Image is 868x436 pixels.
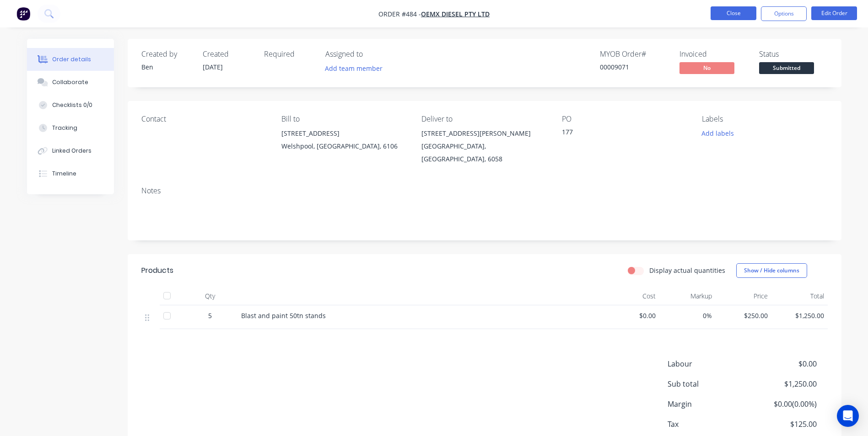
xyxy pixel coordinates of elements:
[52,124,77,132] div: Tracking
[52,78,88,86] div: Collaborate
[716,287,772,305] div: Price
[141,265,173,276] div: Products
[711,6,756,20] button: Close
[749,399,816,409] span: $0.00 ( 0.00 %)
[421,140,547,165] div: [GEOGRAPHIC_DATA], [GEOGRAPHIC_DATA], 6058
[27,94,114,117] button: Checklists 0/0
[607,311,656,320] span: $0.00
[141,62,192,72] div: Ben
[203,63,223,71] span: [DATE]
[719,311,768,320] span: $250.00
[759,62,814,76] button: Submitted
[775,311,824,320] span: $1,250.00
[203,50,253,58] div: Created
[27,162,114,185] button: Timeline
[562,127,676,140] div: 177
[759,50,828,58] div: Status
[141,50,192,58] div: Created by
[27,48,114,71] button: Order details
[421,127,547,140] div: [STREET_ADDRESS][PERSON_NAME]
[27,139,114,162] button: Linked Orders
[378,10,421,18] span: Order #484 -
[281,127,407,156] div: [STREET_ADDRESS]Welshpool, [GEOGRAPHIC_DATA], 6106
[281,127,407,140] div: [STREET_ADDRESS]
[771,287,828,305] div: Total
[668,399,749,409] span: Margin
[749,358,816,369] span: $0.00
[27,117,114,139] button: Tracking
[281,140,407,153] div: Welshpool, [GEOGRAPHIC_DATA], 6106
[668,358,749,369] span: Labour
[759,62,814,74] span: Submitted
[281,115,407,123] div: Bill to
[208,311,212,320] span: 5
[837,405,859,427] div: Open Intercom Messenger
[702,115,827,123] div: Labels
[183,287,237,305] div: Qty
[264,50,314,58] div: Required
[600,62,669,72] div: 00009071
[27,71,114,94] button: Collaborate
[52,101,92,109] div: Checklists 0/0
[649,266,725,275] label: Display actual quantities
[421,115,547,123] div: Deliver to
[668,378,749,389] span: Sub total
[811,6,857,20] button: Edit Order
[141,186,828,195] div: Notes
[421,127,547,165] div: [STREET_ADDRESS][PERSON_NAME][GEOGRAPHIC_DATA], [GEOGRAPHIC_DATA], 6058
[679,50,748,58] div: Invoiced
[697,127,739,139] button: Add labels
[52,55,91,64] div: Order details
[325,50,417,58] div: Assigned to
[668,419,749,430] span: Tax
[141,115,267,123] div: Contact
[320,62,387,74] button: Add team member
[241,311,326,320] span: Blast and paint 50tn stands
[749,378,816,389] span: $1,250.00
[749,419,816,430] span: $125.00
[679,62,734,74] span: No
[421,10,490,18] a: OEMX Diesel Pty Ltd
[52,170,76,178] div: Timeline
[562,115,687,123] div: PO
[16,7,30,21] img: Factory
[604,287,660,305] div: Cost
[325,62,388,74] button: Add team member
[52,147,92,155] div: Linked Orders
[736,263,807,278] button: Show / Hide columns
[761,6,807,21] button: Options
[659,287,716,305] div: Markup
[600,50,669,58] div: MYOB Order #
[663,311,712,320] span: 0%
